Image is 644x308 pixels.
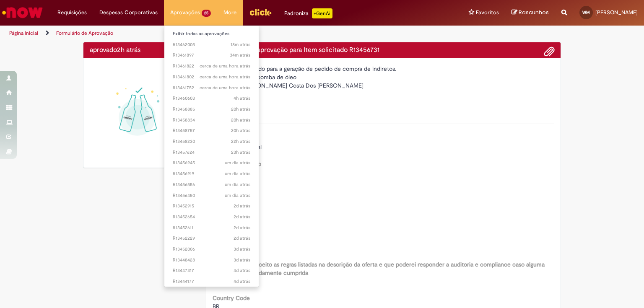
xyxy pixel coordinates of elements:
p: +GenAi [312,8,332,18]
span: 3d atrás [234,246,250,252]
span: 2d atrás [234,214,250,220]
a: Aberto R13452006 : [164,245,259,254]
a: Aberto R13452611 : [164,223,259,233]
time: 28/08/2025 15:38:04 [231,127,250,134]
a: Aberto R13458230 : [164,137,259,146]
a: Aberto R13456919 : [164,169,259,179]
a: Aberto R13452915 : [164,202,259,211]
span: 18m atrás [231,41,250,48]
span: 2h atrás [117,46,140,54]
span: R13447317 [173,267,250,274]
div: Chamado destinado para a geração de pedido de compra de indiretos. [213,65,555,73]
span: [PERSON_NAME] [595,9,638,16]
a: Aberto R13461822 : [164,62,259,71]
span: R13462005 [173,41,250,48]
ul: Aprovações [164,25,259,287]
span: R13452654 [173,214,250,220]
span: um dia atrás [225,181,250,188]
a: Aberto R13461802 : [164,72,259,82]
span: cerca de uma hora atrás [200,63,250,69]
span: Requisições [57,8,87,17]
time: 29/08/2025 11:21:57 [200,63,250,69]
a: Aberto R13458885 : [164,105,259,114]
span: 34m atrás [230,52,250,58]
time: 26/08/2025 10:15:50 [234,267,250,274]
span: R13456919 [173,171,250,177]
time: 27/08/2025 14:06:49 [234,214,250,220]
div: Padroniza [284,8,332,18]
a: Formulário de Aprovação [56,30,113,36]
span: R13456450 [173,192,250,199]
time: 29/08/2025 07:46:13 [234,95,250,101]
span: um dia atrás [225,160,250,166]
time: 27/08/2025 14:01:05 [234,225,250,231]
a: Aberto R13456945 : [164,158,259,168]
time: 27/08/2025 14:50:22 [234,203,250,209]
span: More [223,8,236,17]
a: Aberto R13461897 : [164,51,259,60]
span: um dia atrás [225,192,250,199]
span: R13444177 [173,278,250,285]
span: 3d atrás [234,257,250,263]
span: 4h atrás [234,95,250,101]
time: 28/08/2025 15:55:27 [231,106,250,112]
span: R13457624 [173,149,250,156]
span: R13461897 [173,52,250,59]
a: Aberto R13444177 : [164,277,259,286]
span: R13461802 [173,74,250,80]
h4: Solicitação de aprovação para Item solicitado R13456731 [213,47,555,54]
span: Rascunhos [519,8,549,16]
span: R13452915 [173,203,250,210]
span: cerca de uma hora atrás [200,74,250,80]
img: click_logo_yellow_360x200.png [249,6,272,18]
a: Aberto R13458757 : [164,126,259,135]
span: R13456556 [173,181,250,188]
span: R13452229 [173,235,250,242]
span: R13458757 [173,127,250,134]
span: cerca de uma hora atrás [200,85,250,91]
a: Aberto R13461752 : [164,83,259,93]
time: 28/08/2025 10:13:24 [225,181,250,188]
time: 28/08/2025 11:02:05 [225,160,250,166]
time: 28/08/2025 15:47:31 [231,117,250,123]
span: R13458834 [173,117,250,124]
time: 29/08/2025 11:09:42 [200,85,250,91]
span: R13448428 [173,257,250,264]
time: 27/08/2025 11:45:32 [234,246,250,252]
span: R13461752 [173,85,250,91]
a: Página inicial [9,30,38,36]
div: [PERSON_NAME] Costa Dos [PERSON_NAME] [213,81,555,92]
span: 23h atrás [231,149,250,155]
span: Favoritos [476,8,499,17]
span: Aprovações [170,8,200,17]
a: Exibir todas as aprovações [164,29,259,39]
time: 28/08/2025 14:26:15 [231,138,250,145]
img: ServiceNow [1,4,44,21]
time: 29/08/2025 11:34:20 [230,52,250,58]
span: 4d atrás [234,278,250,285]
time: 29/08/2025 11:49:37 [231,41,250,48]
span: 25 [202,10,211,17]
span: R13456945 [173,160,250,166]
time: 26/08/2025 13:50:13 [234,257,250,263]
span: R13458230 [173,138,250,145]
span: 2d atrás [234,225,250,231]
time: 28/08/2025 12:38:48 [231,149,250,155]
img: sucesso_1.gif [90,65,187,161]
div: Acoplamento da bomba de óleo [213,73,555,81]
span: 2d atrás [234,235,250,241]
a: Aberto R13460603 : [164,94,259,103]
span: um dia atrás [225,171,250,177]
span: 20h atrás [231,106,250,112]
span: R13460603 [173,95,250,102]
a: Aberto R13458834 : [164,116,259,125]
h4: aprovado [90,47,187,54]
a: Aberto R13462005 : [164,40,259,49]
span: R13452611 [173,225,250,231]
a: Rascunhos [512,9,549,17]
div: Quantidade 1 [213,92,555,100]
a: Aberto R13452229 : [164,234,259,243]
a: Aberto R13456556 : [164,180,259,189]
span: 4d atrás [234,267,250,274]
span: WM [582,10,590,15]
